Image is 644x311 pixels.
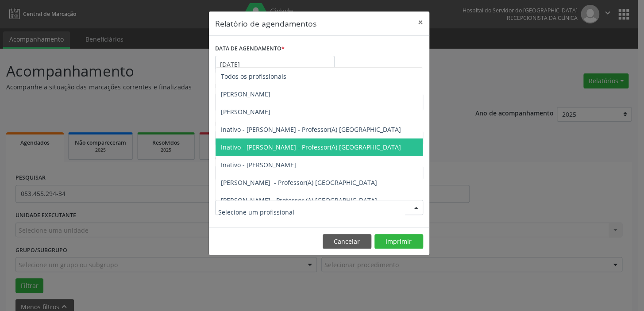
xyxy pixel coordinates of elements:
[221,72,286,81] span: Todos os profissionais
[412,12,429,33] button: Close
[221,178,377,187] span: [PERSON_NAME] - Professor(A) [GEOGRAPHIC_DATA]
[221,108,270,116] span: [PERSON_NAME]
[218,203,405,221] input: Selecione um profissional
[221,143,401,151] span: Inativo - [PERSON_NAME] - Professor(A) [GEOGRAPHIC_DATA]
[215,56,335,73] input: Selecione uma data ou intervalo
[221,125,401,134] span: Inativo - [PERSON_NAME] - Professor(A) [GEOGRAPHIC_DATA]
[221,196,377,204] span: [PERSON_NAME] - Professor (A) [GEOGRAPHIC_DATA]
[215,18,316,29] h5: Relatório de agendamentos
[221,161,296,169] span: Inativo - [PERSON_NAME]
[215,42,285,56] label: DATA DE AGENDAMENTO
[221,90,270,98] span: [PERSON_NAME]
[323,234,371,249] button: Cancelar
[374,234,423,249] button: Imprimir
